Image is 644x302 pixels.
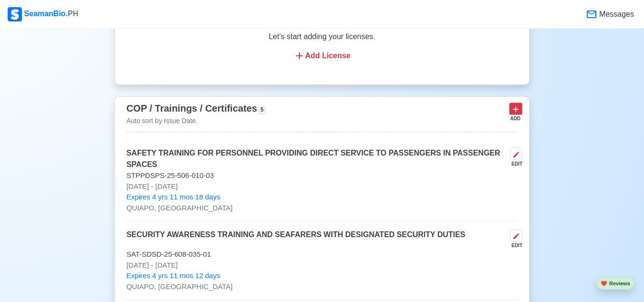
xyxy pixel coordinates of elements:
p: SAFETY TRAINING FOR PERSONNEL PROVIDING DIRECT SERVICE TO PASSENGERS IN PASSENGER SPACES [126,147,506,170]
span: Messages [597,9,634,20]
p: SAT-SDSD-25-608-035-01 [126,249,518,260]
p: QUIAPO, [GEOGRAPHIC_DATA] [126,281,518,292]
div: EDIT [506,242,522,249]
p: Let's start adding your licenses. [138,31,506,42]
p: SECURITY AWARENESS TRAINING AND SEAFARERS WITH DESIGNATED SECURITY DUTIES [126,229,465,249]
span: Expires 4 yrs 11 mos 12 days [126,271,220,281]
div: EDIT [506,160,522,167]
button: heartReviews [596,277,634,290]
p: QUIAPO, [GEOGRAPHIC_DATA] [126,203,518,214]
div: SeamanBio [8,7,78,21]
p: [DATE] - [DATE] [126,181,518,192]
span: COP / Trainings / Certificates [126,103,257,114]
p: Auto sort by Issue Date. [126,116,265,126]
img: Logo [8,7,22,21]
span: 5 [259,106,265,114]
p: [DATE] - [DATE] [126,260,518,271]
span: heart [601,281,607,286]
div: ADD [509,115,521,122]
span: Expires 4 yrs 11 mos 18 days [126,192,220,203]
div: Add License [138,50,506,62]
span: .PH [66,10,79,18]
p: STPPDSPS-25-506-010-03 [126,170,518,181]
